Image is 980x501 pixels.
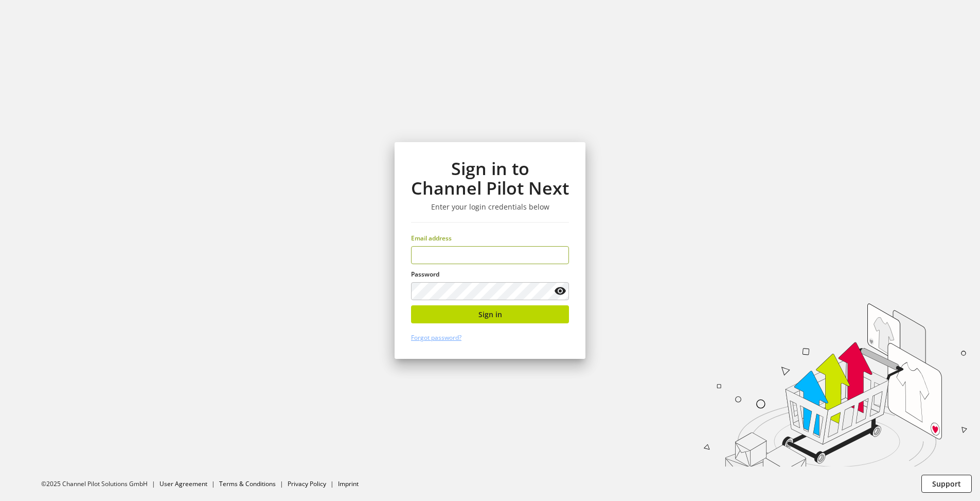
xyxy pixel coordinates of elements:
span: Email address [411,234,452,243]
h3: Enter your login credentials below [411,202,569,212]
button: Support [921,475,972,493]
span: Support [932,478,961,489]
span: Sign in [478,309,502,320]
a: Imprint [338,479,359,488]
a: User Agreement [159,479,207,488]
button: Sign in [411,305,569,323]
h1: Sign in to Channel Pilot Next [411,159,569,198]
a: Privacy Policy [288,479,326,488]
a: Terms & Conditions [219,479,276,488]
a: Forgot password? [411,333,461,342]
li: ©2025 Channel Pilot Solutions GmbH [41,479,159,489]
span: Password [411,270,439,279]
